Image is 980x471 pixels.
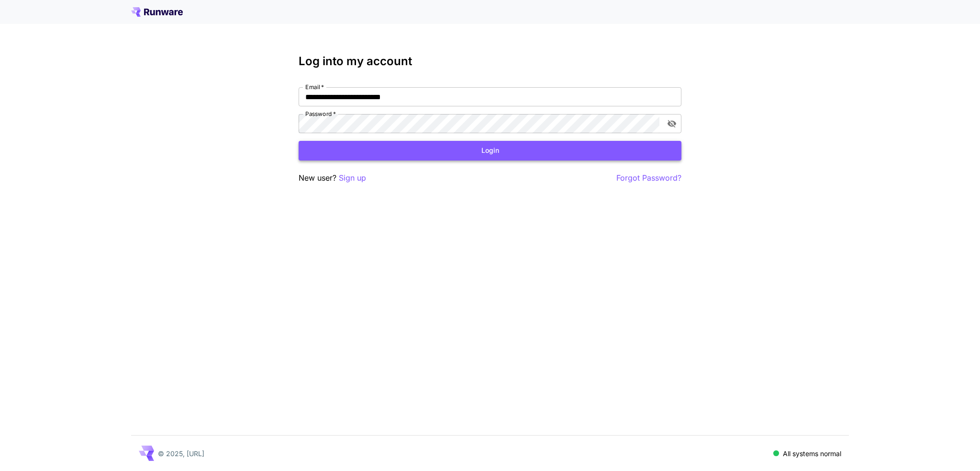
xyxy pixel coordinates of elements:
p: All systems normal [783,448,841,459]
button: Sign up [339,172,366,184]
h3: Log into my account [299,55,681,68]
p: © 2025, [URL] [158,448,204,459]
label: Password [305,110,336,118]
button: toggle password visibility [663,115,680,132]
label: Email [305,83,324,91]
p: New user? [299,172,366,184]
button: Forgot Password? [616,172,681,184]
button: Login [299,141,681,161]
